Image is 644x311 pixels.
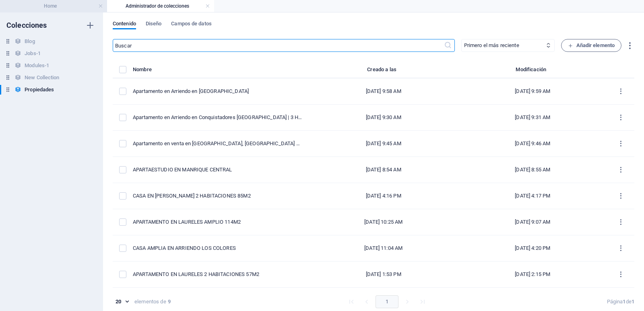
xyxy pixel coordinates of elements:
[568,41,615,50] span: Añadir elemento
[315,218,452,226] div: [DATE] 10:25 AM
[171,19,211,30] span: Campos de datos
[133,140,302,147] div: Apartamento en venta en La Mota, Medellín – 50 m², 2 habitaciones y patio
[464,88,601,95] div: [DATE] 9:59 AM
[25,61,49,70] h6: Modules-1
[561,39,622,52] button: Añadir elemento
[315,166,452,173] div: [DATE] 8:54 AM
[25,49,41,58] h6: Jobs-1
[133,114,302,121] div: Apartamento en Arriendo en Conquistadores Medellín | 3 Habitaciones
[6,21,47,30] h6: Colecciones
[464,114,601,121] div: [DATE] 9:31 AM
[133,166,302,173] div: APARTAESTUDIO EN MANRIQUE CENTRAL
[315,192,452,200] div: [DATE] 4:16 PM
[464,218,601,226] div: [DATE] 9:07 AM
[464,271,601,278] div: [DATE] 2:15 PM
[133,88,302,95] div: Apartamento en Arriendo en [GEOGRAPHIC_DATA]
[133,271,302,278] div: APARTAMENTO EN LAURELES 2 HABITACIONES 57M2
[113,39,444,52] input: Buscar
[107,2,214,10] h4: Administrador de colecciones
[168,298,171,305] strong: 9
[315,88,452,95] div: [DATE] 9:58 AM
[25,85,54,95] h6: Propiedades
[315,245,452,252] div: [DATE] 11:04 AM
[133,245,302,252] div: CASA AMPLIA EN ARRIENDO LOS COLORES
[464,140,601,147] div: [DATE] 9:46 AM
[25,73,59,82] h6: New Collection
[315,114,452,121] div: [DATE] 9:30 AM
[113,19,136,30] span: Contenido
[133,65,309,78] th: Nombre
[344,295,430,308] nav: pagination navigation
[376,295,398,308] button: page 1
[315,140,452,147] div: [DATE] 9:45 AM
[458,65,607,78] th: Modificación
[623,299,625,305] strong: 1
[632,299,634,305] strong: 1
[464,166,601,173] div: [DATE] 8:55 AM
[309,65,458,78] th: Creado a las
[464,192,601,200] div: [DATE] 4:17 PM
[133,192,302,200] div: CASA EN BELÉN ROSALES 2 HABITACIONES 85M2
[464,245,601,252] div: [DATE] 4:20 PM
[133,218,302,226] div: APARTAMENTO EN LAURELES AMPLIO 114M2
[134,298,166,305] div: elementos de
[85,21,95,30] i: Crear colección
[113,298,131,305] div: 20
[25,37,35,46] h6: Blog
[146,19,162,30] span: Diseño
[607,298,634,305] div: Página de
[315,271,452,278] div: [DATE] 1:53 PM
